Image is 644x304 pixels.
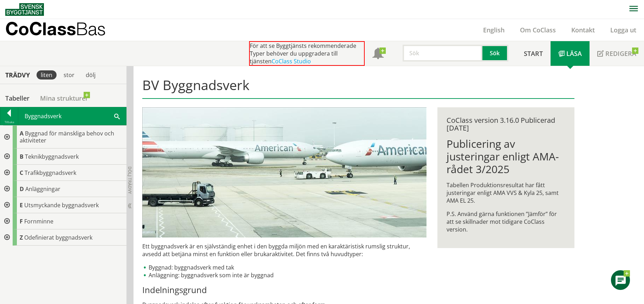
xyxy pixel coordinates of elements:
span: Fornminne [24,217,53,225]
a: Start [516,41,551,66]
div: Tillbaka [0,119,18,125]
span: Start [524,49,543,58]
img: Svensk Byggtjänst [5,3,44,16]
a: Logga ut [603,26,644,34]
span: Dölj trädvy [127,166,133,194]
button: Sök [482,45,508,62]
div: CoClass version 3.16.0 Publicerad [DATE] [447,116,565,132]
span: Bas [76,18,106,39]
a: Redigera [590,41,644,66]
a: Om CoClass [512,26,564,34]
a: English [475,26,512,34]
a: Mina strukturer [35,89,93,107]
h1: BV Byggnadsverk [142,77,574,99]
div: Byggnadsverk [18,107,126,125]
span: Z [20,234,23,241]
span: Anläggningar [25,185,60,193]
img: flygplatsbana.jpg [142,107,427,237]
span: F [20,217,23,225]
span: Läsa [566,49,582,58]
a: CoClassBas [5,19,121,41]
span: Odefinierat byggnadsverk [24,234,92,241]
span: C [20,169,23,177]
span: Notifikationer [372,49,384,60]
a: Kontakt [564,26,603,34]
span: Trafikbyggnadsverk [25,169,76,177]
p: CoClass [5,25,106,33]
input: Sök [403,45,482,62]
span: D [20,185,24,193]
span: Utsmyckande byggnadsverk [24,201,99,209]
div: För att se Byggtjänsts rekommenderade Typer behöver du uppgradera till tjänsten [249,41,365,66]
li: Anläggning: byggnadsverk som inte är byggnad [142,271,427,279]
span: B [20,153,24,160]
li: Byggnad: byggnadsverk med tak [142,264,427,271]
span: Sök i tabellen [114,112,120,120]
a: CoClass Studio [272,57,311,65]
span: E [20,201,23,209]
span: Teknikbyggnadsverk [25,153,79,160]
span: A [20,129,24,137]
p: Tabellen Produktionsresultat har fått justeringar enligt AMA VVS & Kyla 25, samt AMA EL 25. [447,181,565,204]
span: Redigera [605,49,636,58]
div: Trädvy [1,71,34,79]
h3: Indelningsgrund [142,285,427,295]
h1: Publicering av justeringar enligt AMA-rådet 3/2025 [447,138,565,176]
div: stor [59,70,79,80]
p: P.S. Använd gärna funktionen ”Jämför” för att se skillnader mot tidigare CoClass version. [447,210,565,233]
span: Byggnad för mänskliga behov och aktiviteter [20,129,114,144]
div: dölj [82,70,100,80]
div: liten [37,70,57,80]
a: Läsa [551,41,590,66]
